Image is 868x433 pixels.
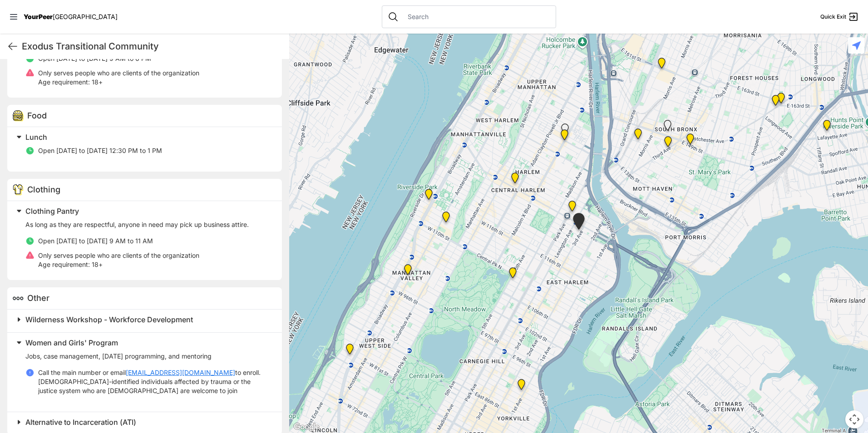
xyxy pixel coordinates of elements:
div: Living Room 24-Hour Drop-In Center [818,116,836,138]
span: Alternative to Incarceration (ATI) [25,418,136,427]
div: Main Location [567,209,590,237]
p: Jobs, case management, [DATE] programming, and mentoring [25,352,271,361]
div: East Harlem (Salvation Army) [556,120,574,142]
a: Quick Exit [820,11,859,22]
span: Only serves people who are clients of the organization [38,69,199,77]
a: YourPeer[GEOGRAPHIC_DATA] [24,14,118,20]
span: Lunch [25,133,47,142]
span: Age requirement: [38,261,90,268]
span: YourPeer [24,13,53,20]
div: Sunrise DYCD Youth Drop-in Center - Closed [658,116,677,138]
span: Food [27,111,47,120]
div: Outside East Harlem Salvation Army [555,126,574,148]
h1: Exodus Transitional Community [22,40,282,53]
p: 18+ [38,78,199,87]
p: As long as they are respectful, anyone in need may pick up business attire. [25,220,271,229]
span: Other [27,293,49,303]
div: Uptown/Harlem DYCD Youth Drop-in Center [506,169,524,191]
span: Clothing Pantry [25,207,79,216]
p: 18+ [38,260,199,269]
img: Google [291,421,321,433]
div: The Cathedral Church of St. John the Divine [437,208,455,230]
span: Only serves people who are clients of the organization [38,251,199,259]
span: Wilderness Workshop - Workforce Development [25,315,193,324]
div: Avenue Church [512,375,531,397]
div: Harm Reduction Center [629,125,647,147]
div: East Harlem Drop-in Center [563,197,582,219]
div: The Bronx Pride Center [681,130,700,152]
span: Age requirement: [38,78,90,86]
span: [GEOGRAPHIC_DATA] [53,13,118,20]
span: Clothing [27,185,60,194]
span: Women and Girls' Program [25,338,118,347]
span: Open [DATE] to [DATE] 12:30 PM to 1 PM [38,147,162,154]
a: [EMAIL_ADDRESS][DOMAIN_NAME] [126,368,235,377]
div: Resource Center of Community Development [772,89,790,111]
div: Pathways Adult Drop-In Program [340,340,359,362]
button: Map camera controls [845,410,863,428]
div: South Bronx NeON Works [652,54,671,76]
span: Open [DATE] to [DATE] 9 AM to 11 AM [38,237,153,245]
p: Call the main number or email to enroll. [DEMOGRAPHIC_DATA]-identified individuals affected by tr... [38,368,271,395]
div: Manhattan [399,261,417,282]
a: Open this area in Google Maps (opens a new window) [291,421,321,433]
input: Search [402,12,550,21]
div: Manhattan [503,264,522,285]
span: Quick Exit [820,13,846,20]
